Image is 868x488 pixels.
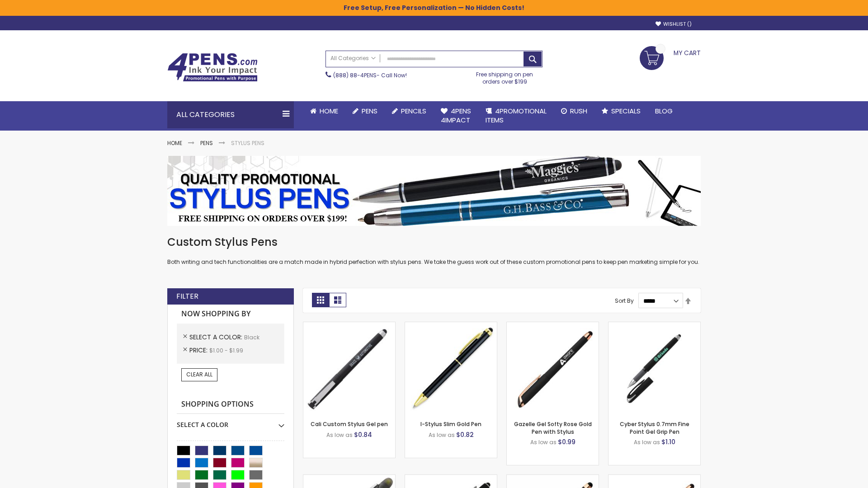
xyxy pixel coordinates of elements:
[405,474,497,482] a: Custom Soft Touch® Metal Pens with Stylus-Black
[507,322,599,414] img: Gazelle Gel Softy Rose Gold Pen with Stylus-Black
[189,346,209,355] span: Price
[456,430,474,439] span: $0.82
[507,474,599,482] a: Islander Softy Rose Gold Gel Pen with Stylus-Black
[200,139,213,147] a: Pens
[615,297,634,305] label: Sort By
[420,420,481,428] a: I-Stylus Slim Gold Pen
[345,101,385,121] a: Pens
[167,235,701,249] h1: Custom Stylus Pens
[167,235,701,266] div: Both writing and tech functionalities are a match made in hybrid perfection with stylus pens. We ...
[570,106,587,116] span: Rush
[507,322,599,329] a: Gazelle Gel Softy Rose Gold Pen with Stylus-Black
[177,414,284,429] div: Select A Color
[620,420,689,435] a: Cyber Stylus 0.7mm Fine Point Gel Grip Pen
[231,139,264,147] strong: Stylus Pens
[648,101,680,121] a: Blog
[441,106,471,125] span: 4Pens 4impact
[554,101,594,121] a: Rush
[181,368,217,381] a: Clear All
[467,67,543,85] div: Free shipping on pen orders over $199
[312,293,329,307] strong: Grid
[530,438,557,446] span: As low as
[330,55,376,62] span: All Categories
[661,437,675,446] span: $1.10
[333,71,407,79] span: - Call Now!
[303,101,345,121] a: Home
[405,322,497,329] a: I-Stylus Slim Gold-Black
[176,291,198,301] strong: Filter
[244,333,259,341] span: Black
[209,347,243,354] span: $1.00 - $1.99
[177,395,284,414] strong: Shopping Options
[486,106,547,125] span: 4PROMOTIONAL ITEMS
[385,101,434,121] a: Pencils
[326,51,380,66] a: All Categories
[177,305,284,324] strong: Now Shopping by
[320,106,338,116] span: Home
[303,322,395,414] img: Cali Custom Stylus Gel pen-Black
[611,106,641,116] span: Specials
[167,53,258,82] img: 4Pens Custom Pens and Promotional Products
[333,71,377,79] a: (888) 88-4PENS
[655,106,673,116] span: Blog
[354,430,372,439] span: $0.84
[405,322,497,414] img: I-Stylus Slim Gold-Black
[656,21,692,28] a: Wishlist
[186,371,212,378] span: Clear All
[609,322,700,414] img: Cyber Stylus 0.7mm Fine Point Gel Grip Pen-Black
[303,474,395,482] a: Souvenir® Jalan Highlighter Stylus Pen Combo-Black
[609,474,700,482] a: Gazelle Gel Softy Rose Gold Pen with Stylus - ColorJet-Black
[514,420,592,435] a: Gazelle Gel Softy Rose Gold Pen with Stylus
[609,322,700,329] a: Cyber Stylus 0.7mm Fine Point Gel Grip Pen-Black
[558,437,576,446] span: $0.99
[429,431,455,439] span: As low as
[167,139,182,147] a: Home
[303,322,395,329] a: Cali Custom Stylus Gel pen-Black
[401,106,426,116] span: Pencils
[311,420,388,428] a: Cali Custom Stylus Gel pen
[634,438,660,446] span: As low as
[362,106,377,116] span: Pens
[326,431,353,439] span: As low as
[167,101,294,128] div: All Categories
[594,101,648,121] a: Specials
[167,156,701,226] img: Stylus Pens
[189,333,244,342] span: Select A Color
[478,101,554,131] a: 4PROMOTIONALITEMS
[434,101,478,131] a: 4Pens4impact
